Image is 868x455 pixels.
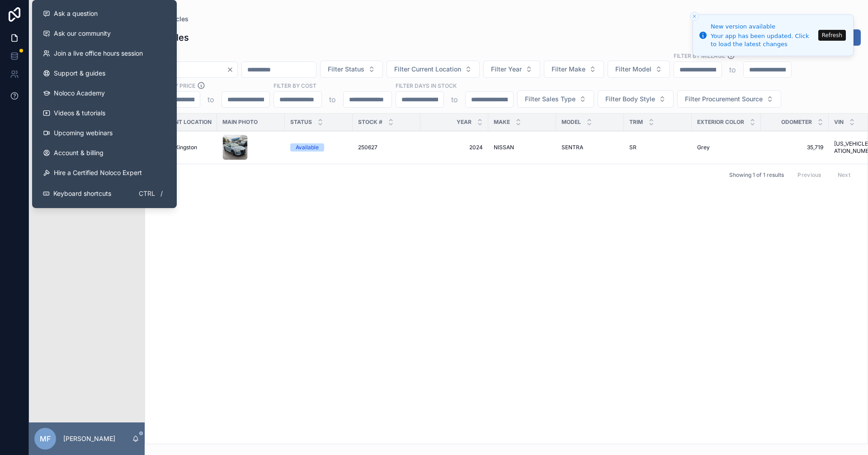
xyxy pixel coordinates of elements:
[36,4,173,24] button: Ask a question
[54,69,105,78] span: Support & guides
[36,123,173,143] a: Upcoming webinars
[517,90,594,108] button: Select Button
[358,144,377,151] span: 250627
[766,144,823,151] a: 35,719
[697,144,755,151] a: Grey
[36,83,173,103] a: Noloco Academy
[36,103,173,123] a: Videos & tutorials
[290,143,347,152] a: Available
[711,22,816,31] div: New version available
[358,144,415,151] a: 250627
[491,65,522,74] span: Filter Year
[358,118,382,126] span: Stock #
[274,81,316,90] label: FILTER BY COST
[834,118,844,126] span: VIN
[426,144,483,151] a: 2024
[226,66,237,73] button: Clear
[54,109,105,118] span: Videos & tutorials
[387,61,480,78] button: Select Button
[561,144,583,151] span: SENTRA
[544,61,604,78] button: Select Button
[525,95,576,104] span: Filter Sales Type
[697,144,710,151] span: Grey
[494,118,510,126] span: Make
[54,9,98,18] span: Ask a question
[781,118,812,126] span: Odometer
[494,144,514,151] span: NISSAN
[36,163,173,183] button: Hire a Certified Noloco Expert
[36,43,173,63] a: Join a live office hours session
[629,144,686,151] a: SR
[40,433,51,444] span: MF
[457,118,472,126] span: Year
[208,94,214,105] p: to
[552,65,585,74] span: Filter Make
[54,49,143,58] span: Join a live office hours session
[222,118,258,126] span: Main Photo
[451,94,458,105] p: to
[290,118,312,126] span: Status
[629,144,637,151] span: SR
[54,89,105,98] span: Noloco Academy
[598,90,674,108] button: Select Button
[729,171,784,179] span: Showing 1 of 1 results
[677,90,781,108] button: Select Button
[138,188,156,199] span: Ctrl
[54,128,113,137] span: Upcoming webinars
[158,190,165,197] span: /
[629,118,643,126] span: Trim
[396,81,457,90] label: Filter Days In Stock
[36,63,173,83] a: Support & guides
[690,12,699,21] button: Close toast
[818,30,846,41] button: Refresh
[615,65,651,74] span: Filter Model
[29,36,145,143] div: scrollable content
[685,95,763,104] span: Filter Procurement Source
[561,118,581,126] span: Model
[711,32,816,48] div: Your app has been updated. Click to load the latest changes
[156,144,212,151] a: MyCar Kingston
[63,434,115,443] p: [PERSON_NAME]
[608,61,670,78] button: Select Button
[53,189,111,198] span: Keyboard shortcuts
[394,65,461,74] span: Filter Current Location
[697,118,744,126] span: Exterior Color
[320,61,383,78] button: Select Button
[494,144,551,151] a: NISSAN
[328,65,364,74] span: Filter Status
[729,64,736,75] p: to
[329,94,336,105] p: to
[605,95,655,104] span: Filter Body Style
[483,61,540,78] button: Select Button
[296,143,319,152] div: Available
[156,118,212,126] span: Current Location
[54,148,104,157] span: Account & billing
[54,29,111,38] span: Ask our community
[36,24,173,43] a: Ask our community
[36,143,173,163] a: Account & billing
[36,183,173,204] button: Keyboard shortcutsCtrl/
[561,144,618,151] a: SENTRA
[674,52,725,60] label: Filter By Mileage
[54,168,142,177] span: Hire a Certified Noloco Expert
